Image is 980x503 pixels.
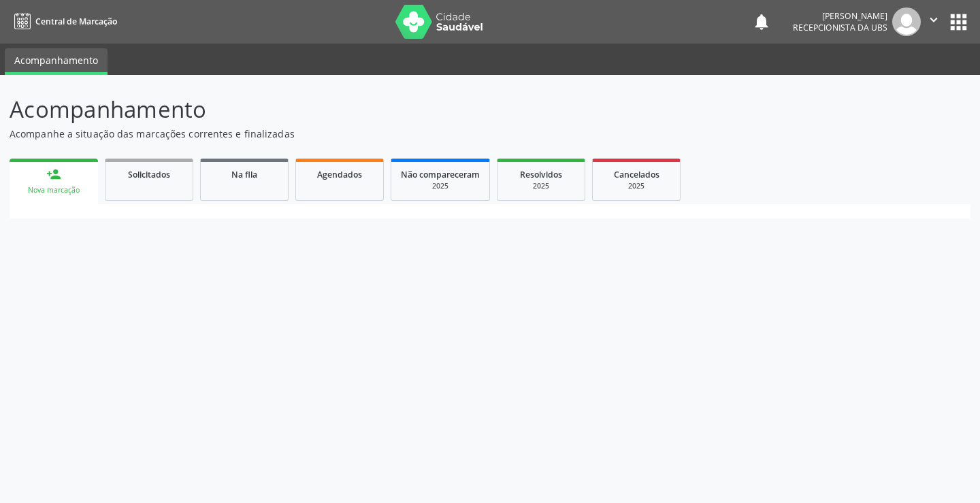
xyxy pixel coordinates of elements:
[752,12,771,31] button: notifications
[19,185,88,195] div: Nova marcação
[10,93,682,127] p: Acompanhamento
[401,181,480,191] div: 2025
[401,169,480,180] span: Não compareceram
[793,10,887,22] div: [PERSON_NAME]
[520,169,562,180] span: Resolvidos
[128,169,170,180] span: Solicitados
[926,12,941,27] i: 
[507,181,575,191] div: 2025
[947,10,970,34] button: apps
[231,169,257,180] span: Na fila
[921,7,947,36] button: 
[793,22,887,33] span: Recepcionista da UBS
[614,169,659,180] span: Cancelados
[892,7,921,36] img: img
[10,127,682,141] p: Acompanhe a situação das marcações correntes e finalizadas
[46,167,61,182] div: person_add
[5,48,108,75] a: Acompanhamento
[602,181,670,191] div: 2025
[10,10,117,33] a: Central de Marcação
[35,16,117,27] span: Central de Marcação
[317,169,362,180] span: Agendados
